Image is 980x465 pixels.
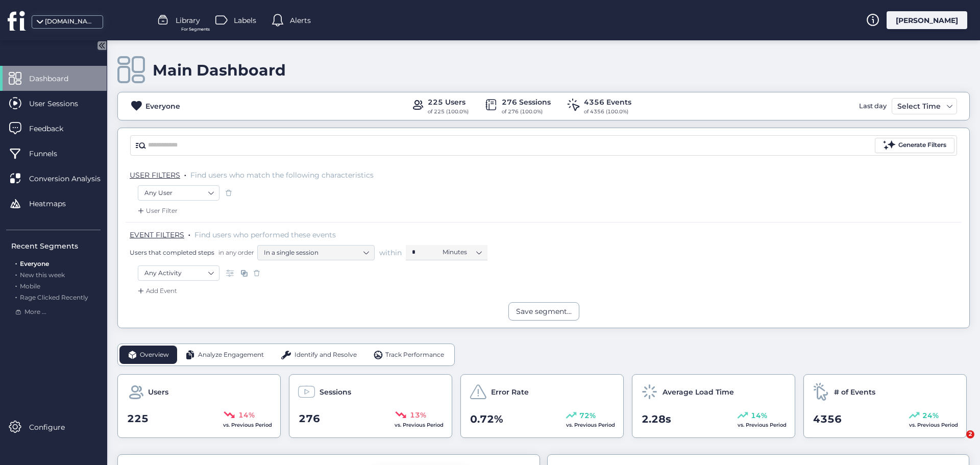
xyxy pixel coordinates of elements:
[190,170,374,180] span: Find users who match the following characteristics
[176,15,200,26] span: Library
[751,410,767,421] span: 14%
[234,15,256,26] span: Labels
[290,15,311,26] span: Alerts
[299,411,320,427] span: 276
[136,286,177,296] div: Add Event
[29,198,81,209] span: Heatmaps
[20,282,40,290] span: Mobile
[15,258,17,267] span: .
[216,248,254,257] span: in any order
[136,206,178,216] div: User Filter
[130,170,180,180] span: USER FILTERS
[20,293,88,301] span: Rage Clicked Recently
[395,422,444,428] span: vs. Previous Period
[966,430,974,438] span: 2
[130,230,184,239] span: EVENT FILTERS
[922,410,939,421] span: 24%
[898,140,946,150] div: Generate Filters
[181,26,210,33] span: For Segments
[385,350,444,360] span: Track Performance
[223,422,272,428] span: vs. Previous Period
[29,173,116,184] span: Conversion Analysis
[516,306,572,317] div: Save segment...
[188,228,190,238] span: .
[856,98,889,114] div: Last day
[663,386,734,398] span: Average Load Time
[11,240,101,252] div: Recent Segments
[140,350,169,360] span: Overview
[238,409,255,421] span: 14%
[738,422,787,428] span: vs. Previous Period
[29,98,93,109] span: User Sessions
[198,350,264,360] span: Analyze Engagement
[945,430,970,455] iframe: Intercom live chat
[29,123,79,134] span: Feedback
[29,148,72,159] span: Funnels
[184,168,186,179] span: .
[566,422,615,428] span: vs. Previous Period
[428,108,469,116] div: of 225 (100.0%)
[875,138,954,153] button: Generate Filters
[470,411,503,427] span: 0.72%
[443,244,481,260] nz-select-item: Minutes
[130,248,214,257] span: Users that completed steps
[320,386,351,398] span: Sessions
[379,248,402,258] span: within
[45,17,96,27] div: [DOMAIN_NAME]
[295,350,357,360] span: Identify and Resolve
[410,409,426,421] span: 13%
[834,386,875,398] span: # of Events
[145,101,180,112] div: Everyone
[813,411,842,427] span: 4356
[194,230,336,239] span: Find users who performed these events
[15,280,17,290] span: .
[502,108,551,116] div: of 276 (100.0%)
[29,422,80,433] span: Configure
[642,411,671,427] span: 2.28s
[15,291,17,301] span: .
[29,73,84,84] span: Dashboard
[144,265,213,281] nz-select-item: Any Activity
[887,11,967,29] div: [PERSON_NAME]
[153,61,286,80] div: Main Dashboard
[502,96,551,108] div: 276 Sessions
[428,96,469,108] div: 225 Users
[20,260,49,267] span: Everyone
[584,96,631,108] div: 4356 Events
[895,100,943,112] div: Select Time
[909,422,958,428] span: vs. Previous Period
[127,411,149,427] span: 225
[144,185,213,201] nz-select-item: Any User
[584,108,631,116] div: of 4356 (100.0%)
[491,386,529,398] span: Error Rate
[20,271,65,279] span: New this week
[15,269,17,279] span: .
[24,307,46,317] span: More ...
[264,245,368,260] nz-select-item: In a single session
[148,386,168,398] span: Users
[579,410,596,421] span: 72%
